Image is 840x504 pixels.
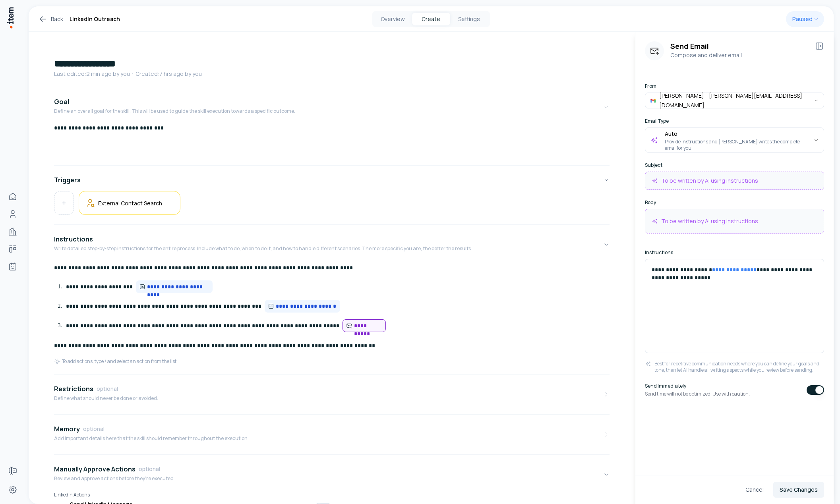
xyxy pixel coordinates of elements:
[97,385,118,393] span: optional
[54,475,175,482] p: Review and approve actions before they're executed.
[54,435,249,442] p: Add important details here that the skill should remember throughout the execution.
[54,418,610,451] button: MemoryoptionalAdd important details here that the skill should remember throughout the execution.
[54,91,610,124] button: GoalDefine an overall goal for the skill. This will be used to guide the skill execution towards ...
[5,241,21,257] a: deals
[5,482,21,498] a: Settings
[54,358,178,365] div: To add actions, type / and select an action from the list.
[773,482,824,498] button: Save Changes
[139,465,160,473] span: optional
[70,14,120,24] h1: LinkedIn Outreach
[645,162,824,168] label: Subject
[54,124,610,162] div: GoalDefine an overall goal for the skill. This will be used to guide the skill execution towards ...
[54,175,81,185] h4: Triggers
[645,391,750,397] p: Send time will not be optimized. Use with caution.
[54,384,93,394] h4: Restrictions
[54,245,472,252] p: Write detailed step-by-step instructions for the entire process. Include what to do, when to do i...
[83,425,105,433] span: optional
[5,463,21,479] a: Forms
[54,70,610,78] p: Last edited: 2 min ago by you ・Created: 7 hrs ago by you
[5,189,21,205] a: Home
[54,378,610,411] button: RestrictionsoptionalDefine what should never be done or avoided.
[374,13,412,25] button: Overview
[645,249,824,256] label: Instructions
[670,51,808,60] p: Compose and deliver email
[54,395,158,402] p: Define what should never be done or avoided.
[54,97,69,106] h4: Goal
[38,14,63,24] a: Back
[412,13,450,25] button: Create
[54,464,135,474] h4: Manually Approve Actions
[54,491,332,498] h6: LinkedIn Actions
[661,217,758,225] p: To be written by AI using instructions
[739,482,770,498] button: Cancel
[5,206,21,222] a: Contacts
[54,228,610,261] button: InstructionsWrite detailed step-by-step instructions for the entire process. Include what to do, ...
[54,108,295,114] p: Define an overall goal for the skill. This will be used to guide the skill execution towards a sp...
[6,6,14,29] img: Item Brain Logo
[54,234,93,244] h4: Instructions
[54,458,610,491] button: Manually Approve ActionsoptionalReview and approve actions before they're executed.
[5,224,21,239] a: Companies
[450,13,488,25] button: Settings
[670,41,808,51] h3: Send Email
[645,199,824,206] label: Body
[54,424,80,434] h4: Memory
[661,177,758,185] p: To be written by AI using instructions
[54,261,610,371] div: InstructionsWrite detailed step-by-step instructions for the entire process. Include what to do, ...
[654,361,824,373] p: Best for repetitive communication needs where you can define your goals and tone, then let AI han...
[645,118,824,124] label: Email Type
[645,383,750,389] label: Send Immediately
[98,199,162,207] h5: External Contact Search
[54,169,610,191] button: Triggers
[5,259,21,274] a: Agents
[645,83,824,89] label: From
[54,191,610,221] div: Triggers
